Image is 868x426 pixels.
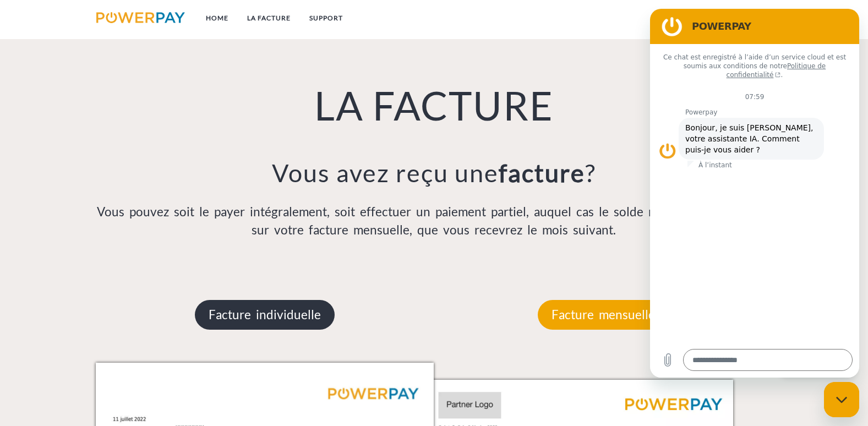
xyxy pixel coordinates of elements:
h1: LA FACTURE [96,80,773,130]
img: logo-powerpay.svg [96,12,185,23]
iframe: Bouton de lancement de la fenêtre de messagerie, conversation en cours [824,382,859,417]
h3: Vous avez reçu une ? [96,157,773,188]
iframe: Fenêtre de messagerie [650,9,859,378]
p: Vous pouvez soit le payer intégralement, soit effectuer un paiement partiel, auquel cas le solde ... [96,203,773,240]
p: Facture mensuelle [538,300,669,330]
p: Facture individuelle [195,300,335,330]
b: facture [499,158,585,188]
a: LA FACTURE [238,8,300,28]
a: CG [720,8,749,28]
a: Support [300,8,352,28]
a: Home [196,8,238,28]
